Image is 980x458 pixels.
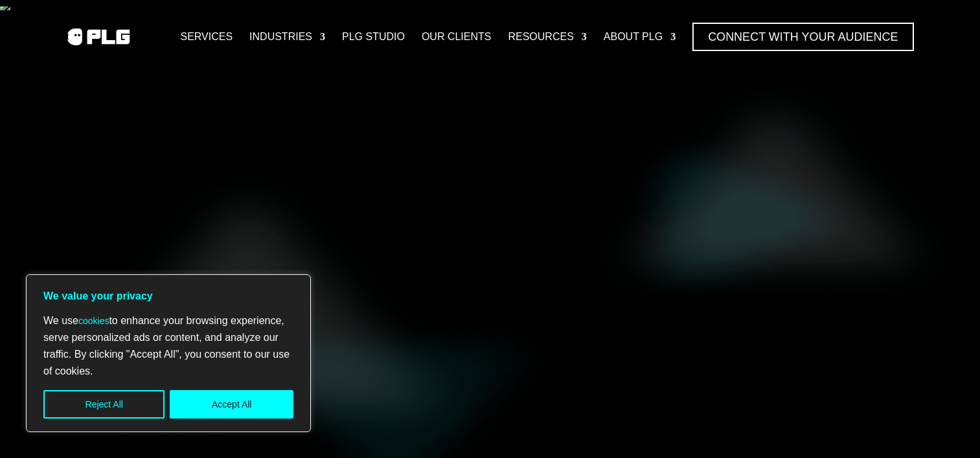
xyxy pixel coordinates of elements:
p: We value your privacy [43,288,293,305]
a: Resources [508,23,586,51]
div: We value your privacy [26,274,311,432]
a: cookies [78,316,109,326]
button: Reject All [43,390,165,419]
a: Our Clients [422,23,492,51]
a: Industries [249,23,325,51]
p: We use to enhance your browsing experience, serve personalized ads or content, and analyze our tr... [43,312,293,380]
button: Accept All [170,390,293,419]
a: PLG Studio [342,23,405,51]
a: About PLG [604,23,676,51]
a: Services [180,23,233,51]
a: Connect with Your Audience [692,23,913,51]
